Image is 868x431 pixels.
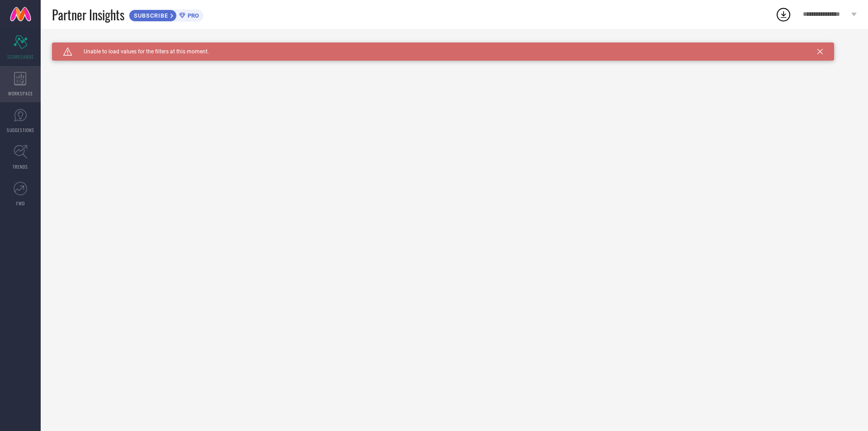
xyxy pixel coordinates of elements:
[13,163,28,170] span: TRENDS
[775,6,792,23] div: Open download list
[16,200,25,207] span: FWD
[72,48,209,55] span: Unable to load values for the filters at this moment.
[7,127,34,133] span: SUGGESTIONS
[185,12,199,19] span: PRO
[52,5,124,24] span: Partner Insights
[7,53,34,60] span: SCORECARDS
[8,90,33,97] span: WORKSPACE
[52,43,857,50] div: Unable to load filters at this moment. Please try later.
[129,7,203,22] a: SUBSCRIBEPRO
[129,12,170,19] span: SUBSCRIBE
